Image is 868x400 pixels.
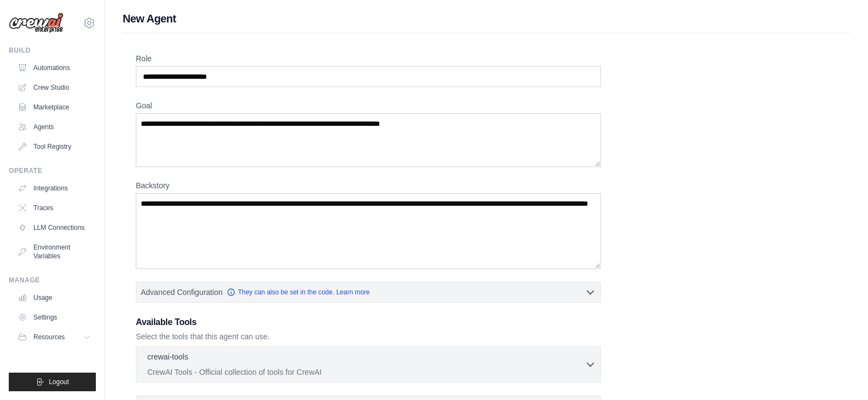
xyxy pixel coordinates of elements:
h1: New Agent [123,11,850,26]
p: Select the tools that this agent can use. [136,331,601,342]
button: Resources [13,328,96,346]
a: Integrations [13,179,96,197]
a: Environment Variables [13,239,96,265]
a: Tool Registry [13,138,96,155]
label: Goal [136,100,601,111]
div: Build [9,46,96,55]
a: Automations [13,59,96,77]
div: Operate [9,166,96,175]
a: They can also be set in the code. Learn more [227,288,370,297]
a: Settings [13,309,96,326]
a: Usage [13,289,96,306]
a: Traces [13,199,96,217]
a: Agents [13,118,96,136]
span: Resources [33,333,65,341]
button: Advanced Configuration They can also be set in the code. Learn more [136,282,600,302]
a: Marketplace [13,98,96,116]
span: Logout [49,378,69,386]
div: Manage [9,276,96,285]
a: LLM Connections [13,219,96,236]
button: crewai-tools CrewAI Tools - Official collection of tools for CrewAI [141,351,596,378]
span: Advanced Configuration [141,287,222,298]
h3: Available Tools [136,316,601,329]
a: Crew Studio [13,79,96,96]
label: Backstory [136,180,601,191]
p: crewai-tools [147,351,188,362]
label: Role [136,53,601,64]
button: Logout [9,373,96,391]
img: Logo [9,13,64,33]
p: CrewAI Tools - Official collection of tools for CrewAI [147,367,585,378]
